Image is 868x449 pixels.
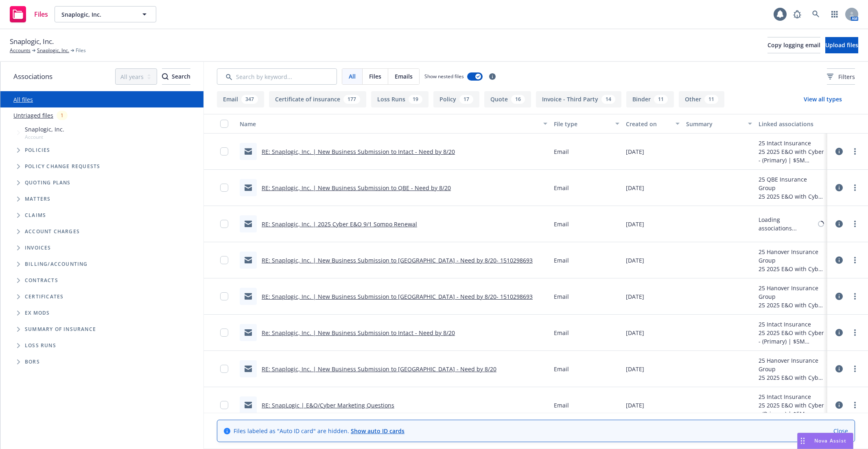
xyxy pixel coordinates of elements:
span: [DATE] [626,220,644,228]
div: 25 Intact Insurance [759,139,824,147]
span: Files [76,47,86,54]
a: Snaplogic, Inc. [37,47,69,54]
span: Policies [25,148,50,153]
div: 25 QBE Insurance Group [759,175,824,192]
span: Snaplogic, Inc. [61,10,132,19]
span: Emails [395,72,413,81]
button: Upload files [825,37,858,53]
span: Contracts [25,278,58,283]
div: Search [162,69,190,84]
span: Quoting plans [25,180,71,185]
span: All [349,72,356,81]
a: more [850,183,860,193]
span: BORs [25,359,40,364]
button: Copy logging email [767,37,820,53]
button: SearchSearch [162,68,190,85]
span: Nova Assist [814,437,846,444]
div: Name [240,120,538,128]
span: Email [554,220,569,228]
div: 11 [654,95,668,104]
div: 25 Intact Insurance [759,320,824,329]
span: Account charges [25,229,80,234]
span: Email [554,147,569,156]
div: 177 [343,95,360,104]
span: [DATE] [626,292,644,301]
a: Re: Snaplogic, Inc. | New Business Submission to Intact - Need by 8/20 [262,329,455,337]
a: Accounts [10,47,31,54]
span: Invoices [25,245,51,250]
button: Email [217,91,264,107]
span: [DATE] [626,329,644,337]
div: Folder Tree Example [0,256,203,370]
div: 25 2025 E&O with Cyber - (Primary) | $5M Primary [759,329,824,346]
div: 14 [601,95,615,104]
a: Search [808,6,824,22]
a: more [850,400,860,410]
span: Billing/Accounting [25,262,88,267]
a: RE: Snaplogic, Inc. | 2025 Cyber E&O 9/1 Sompo Renewal [262,220,417,228]
a: more [850,255,860,265]
button: Binder [626,91,674,107]
span: Certificates [25,294,63,299]
a: Show auto ID cards [351,427,404,435]
button: Nova Assist [797,433,853,449]
span: Email [554,365,569,373]
button: Loss Runs [371,91,429,107]
a: more [850,328,860,337]
div: 25 2025 E&O with Cyber - (Primary) | $5M Primary [759,373,824,382]
input: Toggle Row Selected [220,184,228,192]
input: Toggle Row Selected [220,365,228,373]
span: Files labeled as "Auto ID card" are hidden. [234,427,404,435]
a: RE: Snaplogic, Inc. | New Business Submission to [GEOGRAPHIC_DATA] - Need by 8/20- 1510298693 [262,293,533,300]
div: Created on [626,120,671,128]
button: File type [551,114,623,134]
button: Name [236,114,551,134]
span: Associations [13,71,52,82]
button: Linked associations [755,114,827,134]
input: Toggle Row Selected [220,401,228,409]
button: Certificate of insurance [269,91,366,107]
span: [DATE] [626,256,644,265]
span: Upload files [825,41,858,49]
a: RE: Snaplogic, Inc. | New Business Submission to Intact - Need by 8/20 [262,148,455,156]
span: Email [554,256,569,265]
a: Untriaged files [13,111,53,120]
span: [DATE] [626,147,644,156]
div: 25 Hanover Insurance Group [759,284,824,301]
div: Summary [686,120,743,128]
span: Claims [25,213,46,218]
a: more [850,147,860,156]
div: File type [554,120,610,128]
a: Report a Bug [789,6,805,22]
button: Summary [683,114,755,134]
span: Summary of insurance [25,327,96,332]
div: 25 Hanover Insurance Group [759,247,824,265]
span: Account [25,134,64,140]
div: 17 [459,95,473,104]
input: Toggle Row Selected [220,147,228,156]
span: Files [34,11,48,18]
button: Other [679,91,724,107]
div: 347 [241,95,258,104]
div: 25 Hanover Insurance Group [759,356,824,373]
button: Snaplogic, Inc. [55,6,156,22]
span: Copy logging email [767,41,820,49]
svg: Search [162,73,168,80]
a: RE: Snaplogic, Inc. | New Business Submission to [GEOGRAPHIC_DATA] - Need by 8/20- 1510298693 [262,256,533,264]
button: View all types [791,91,855,107]
a: RE: Snaplogic, Inc. | New Business Submission to QBE - Need by 8/20 [262,184,451,192]
span: Email [554,401,569,410]
span: Files [369,72,381,81]
span: Email [554,184,569,192]
span: Matters [25,197,50,202]
button: Created on [623,114,683,134]
span: [DATE] [626,365,644,373]
input: Toggle Row Selected [220,329,228,337]
a: more [850,219,860,229]
input: Toggle Row Selected [220,220,228,228]
button: Policy [433,91,479,107]
div: 11 [704,95,718,104]
span: Policy change requests [25,164,100,169]
span: Ex Mods [25,311,50,315]
div: Linked associations [759,120,824,128]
